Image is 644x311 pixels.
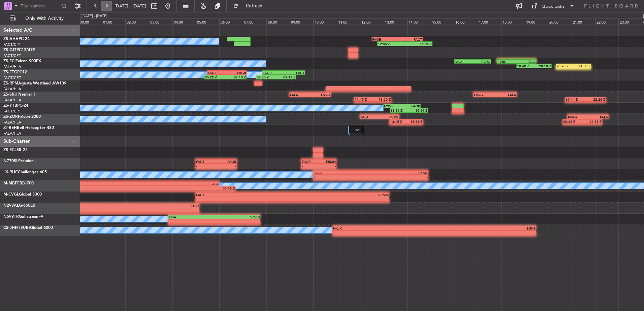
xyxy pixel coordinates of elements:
div: 06:42 Z [125,186,235,190]
a: FALA/HLA [3,120,21,125]
a: ZS-FTGPC12 [3,70,27,74]
span: Only With Activity [18,16,71,21]
input: Trip Number [21,1,59,11]
div: 14:41 Z [406,119,422,124]
span: M-CVGL [3,193,19,197]
div: 20:20 Z [556,64,574,68]
a: ZS-AHAPC-24 [3,37,30,41]
span: ZS-FTG [3,70,17,74]
div: 02:00 [125,19,149,25]
div: 15:05 Z [405,42,432,46]
div: 14:00 [407,19,431,25]
div: 18:00 [501,19,525,25]
div: 08:00 [266,19,290,25]
div: - [216,164,236,168]
div: 10:00 [313,19,337,25]
div: FAOR [402,104,420,108]
a: FACT/CPT [3,42,21,47]
a: N770SLPremier I [3,159,35,163]
div: 17:00 [478,19,501,25]
span: ZS-CJT [3,48,17,52]
div: 13:00 [384,19,407,25]
a: FALA/HLA [3,131,21,136]
div: 06:00 [219,19,243,25]
a: ZS-CJTPC12/47E [3,48,35,52]
span: N599TR [3,215,19,219]
div: 19:00 [525,19,548,25]
span: ZS-ECL [3,148,17,152]
div: 00:00 [78,19,102,25]
div: 13:16 Z [390,108,409,112]
div: 22:28 Z [585,97,605,101]
div: 04:00 [172,19,196,25]
span: CS-JHH (SUB) [3,226,30,230]
div: 22:19 Z [582,119,602,124]
span: ZS-ZOR [3,115,18,119]
span: ZT-REH [3,126,17,130]
a: FACT/CPT [3,109,21,114]
div: LEJR [84,204,199,208]
div: 11:00 [337,19,360,25]
div: FACT [284,71,304,75]
div: - [302,164,319,168]
div: - [214,219,260,223]
span: ZS-FCI [3,59,15,63]
img: arrow-gray.svg [355,129,359,131]
div: - [434,231,535,235]
a: ZS-ZORFalcon 2000 [3,115,41,119]
div: HKJK [333,226,434,230]
div: 12:00 [360,19,384,25]
div: FACT [196,193,292,197]
a: FACT/CPT [3,53,21,58]
div: 13:15 Z [390,119,406,124]
div: 07:00 [243,19,266,25]
a: CS-JHH (SUB)Global 6000 [3,226,53,230]
span: ZS-YTB [3,104,17,108]
div: 22:00 [595,19,619,25]
div: 09:17 Z [276,75,296,79]
div: 16:00 [454,19,478,25]
div: 05:22 Z [205,75,225,79]
div: FVRG [310,93,330,97]
div: FALA [314,171,371,175]
span: Refresh [240,4,268,8]
button: Quick Links [528,1,578,11]
div: - [169,219,214,223]
a: ZS-SRUPremier I [3,93,35,97]
a: FALA/HLA [3,64,21,69]
div: 07:10 Z [225,75,246,79]
div: 13:20 Z [373,97,390,101]
div: FALA [117,182,218,186]
div: FVRG [473,60,490,64]
div: Quick Links [542,3,565,10]
div: FVRG [380,115,398,119]
div: FALA [517,60,536,64]
div: FVRG [497,60,516,64]
div: FBMN [319,160,336,164]
span: ZS-RPM [3,81,18,85]
div: VOCB [214,215,260,219]
div: FAOR [302,160,319,164]
a: M-MBFFBD-700 [3,181,34,185]
div: 15:00 [431,19,454,25]
div: VRMM [292,193,389,197]
div: - [333,231,434,235]
div: FALA [360,115,379,119]
button: Refresh [230,1,270,11]
a: FALA/HLA [3,87,21,92]
span: ZS-SRU [3,93,18,97]
div: 14:54 Z [409,108,427,112]
div: 21:00 [572,19,595,25]
div: 11:45 Z [355,97,373,101]
div: 07:35 Z [257,75,276,79]
div: FAOR [372,37,397,41]
a: ZS-ECLSR-22 [3,148,28,152]
span: N770SL [3,159,18,163]
div: FACT [397,37,422,41]
div: 23:00 [618,19,642,25]
div: FACT [208,71,227,75]
div: - [196,164,216,168]
a: ZT-REHBell Helicopter 430 [3,126,54,130]
div: - [196,197,292,201]
a: ZS-YTBPC-24 [3,104,28,108]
